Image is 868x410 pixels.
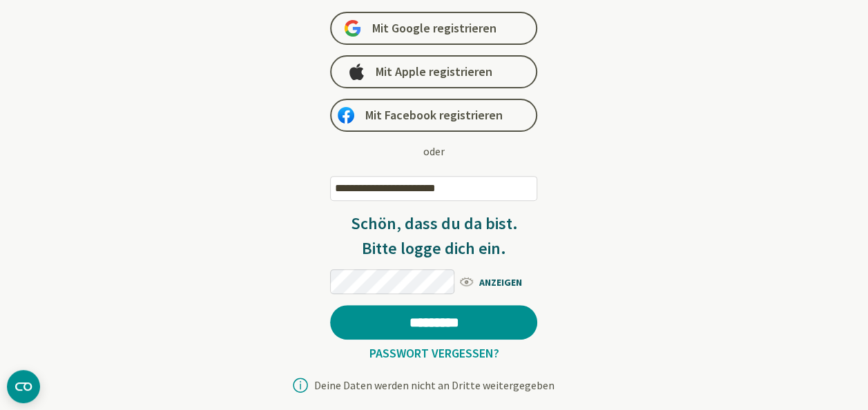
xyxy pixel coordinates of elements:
[372,20,496,37] span: Mit Google registrieren
[314,380,554,391] div: Deine Daten werden nicht an Dritte weitergegeben
[330,55,537,88] a: Mit Apple registrieren
[330,12,537,45] a: Mit Google registrieren
[330,99,537,132] a: Mit Facebook registrieren
[423,143,445,159] div: oder
[363,345,504,361] a: Passwort vergessen?
[330,211,537,261] h3: Schön, dass du da bist. Bitte logge dich ein.
[458,273,537,290] span: ANZEIGEN
[7,370,40,403] button: CMP-Widget öffnen
[376,64,492,80] span: Mit Apple registrieren
[365,107,503,124] span: Mit Facebook registrieren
